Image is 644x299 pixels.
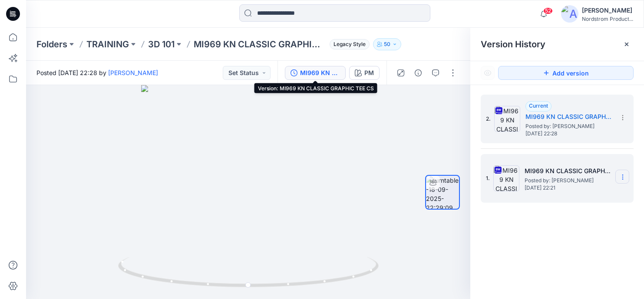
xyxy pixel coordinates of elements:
div: Nordstrom Product... [582,16,633,22]
span: [DATE] 22:21 [525,185,611,191]
button: 50 [373,38,401,50]
div: [PERSON_NAME] [582,5,633,16]
h5: MI969 KN CLASSIC GRAPHIC TEE CS [525,166,611,176]
span: 52 [543,7,553,14]
button: PM [349,66,380,80]
span: [DATE] 22:28 [525,131,612,137]
p: 50 [384,39,390,49]
button: Add version [498,66,634,80]
button: Show Hidden Versions [481,66,495,80]
span: 2. [486,115,491,123]
button: Details [411,66,425,80]
button: Legacy Style [326,38,370,50]
img: MI969 KN CLASSIC GRAPHIC TEE CS [494,106,520,132]
a: [PERSON_NAME] [108,69,158,76]
span: Current [529,102,548,109]
span: Version History [481,39,545,49]
span: Posted by: Christine Hayd [525,176,611,185]
p: MI969 KN CLASSIC GRAPHIC TEE CS [194,38,326,50]
button: MI969 KN CLASSIC GRAPHIC TEE CS [285,66,346,80]
img: turntable-18-09-2025-22:29:09 [426,176,459,209]
img: avatar [561,5,578,23]
div: PM [364,68,374,78]
a: TRAINING [86,38,129,50]
button: Close [623,41,630,48]
span: Legacy Style [330,39,370,49]
span: Posted [DATE] 22:28 by [36,68,158,77]
img: MI969 KN CLASSIC GRAPHIC TEE CS [493,165,519,191]
a: 3D 101 [148,38,175,50]
div: MI969 KN CLASSIC GRAPHIC TEE CS [300,68,340,78]
span: Posted by: Christine Hayd [525,122,612,131]
h5: MI969 KN CLASSIC GRAPHIC TEE CS [525,112,612,122]
span: 1. [486,174,490,182]
a: Folders [36,38,67,50]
